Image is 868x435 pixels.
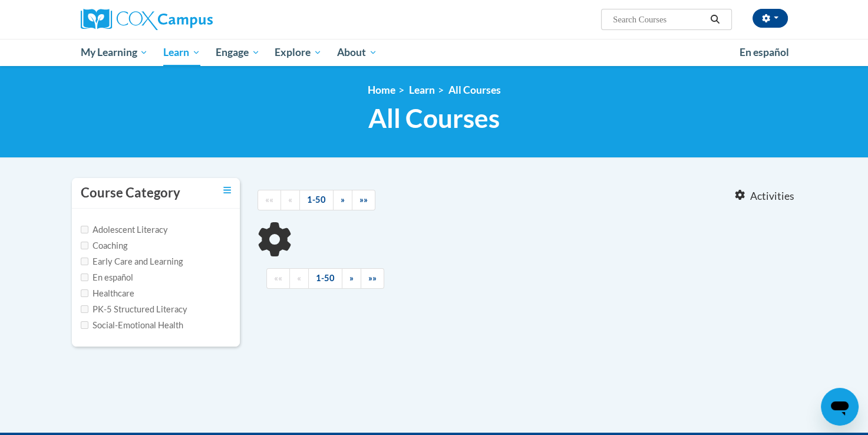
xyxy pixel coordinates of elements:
[361,268,384,289] a: End
[81,255,183,268] label: Early Care and Learning
[81,223,168,236] label: Adolescent Literacy
[81,271,133,284] label: En español
[208,39,268,66] a: Engage
[732,40,797,65] a: En español
[368,273,377,283] span: »»
[81,273,88,281] input: Checkbox for Options
[81,9,213,30] img: Cox Campus
[612,12,706,27] input: Search Courses
[81,184,180,202] h3: Course Category
[81,242,88,249] input: Checkbox for Options
[81,258,88,265] input: Checkbox for Options
[821,388,859,426] iframe: Button to launch messaging window
[81,321,88,329] input: Checkbox for Options
[275,45,322,60] span: Explore
[223,184,231,197] a: Toggle collapse
[288,195,292,205] span: «
[349,273,354,283] span: »
[81,303,187,316] label: PK-5 Structured Literacy
[368,103,500,134] span: All Courses
[258,190,281,210] a: Begining
[289,268,309,289] a: Previous
[753,9,788,28] button: Account Settings
[448,84,501,96] a: All Courses
[81,9,305,30] a: Cox Campus
[409,84,435,96] a: Learn
[63,39,806,66] div: Main menu
[297,273,301,283] span: «
[81,289,88,297] input: Checkbox for Options
[706,12,724,27] button: Search
[267,39,329,66] a: Explore
[368,84,395,96] a: Home
[216,45,260,60] span: Engage
[80,45,148,60] span: My Learning
[337,45,377,60] span: About
[333,190,352,210] a: Next
[265,195,273,205] span: ««
[266,268,290,289] a: Begining
[81,239,127,252] label: Coaching
[73,39,156,66] a: My Learning
[359,195,368,205] span: »»
[342,268,361,289] a: Next
[308,268,342,289] a: 1-50
[81,287,134,300] label: Healthcare
[750,190,794,203] span: Activities
[81,305,88,313] input: Checkbox for Options
[280,190,300,210] a: Previous
[274,273,282,283] span: ««
[156,39,208,66] a: Learn
[352,190,375,210] a: End
[81,226,88,233] input: Checkbox for Options
[341,195,345,205] span: »
[163,45,200,60] span: Learn
[81,319,183,332] label: Social-Emotional Health
[329,39,385,66] a: About
[740,46,789,58] span: En español
[299,190,334,210] a: 1-50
